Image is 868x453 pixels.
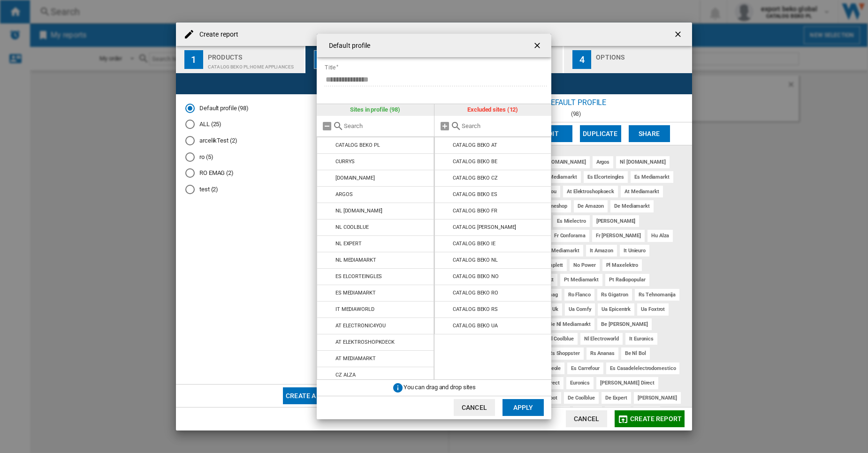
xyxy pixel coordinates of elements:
[453,208,497,214] div: CATALOG BEKO FR
[335,208,382,214] div: NL [DOMAIN_NAME]
[335,175,375,181] div: [DOMAIN_NAME]
[335,224,369,230] div: NL COOLBLUE
[335,339,395,345] div: AT ELEKTROSHOPKOECK
[453,175,498,181] div: CATALOG BEKO CZ
[335,306,374,312] div: IT MEDIAWORLD
[335,257,376,263] div: NL MEDIAMARKT
[335,273,382,279] div: ES ELCORTEINGLES
[335,372,356,378] div: CZ ALZA
[335,191,353,197] div: ARGOS
[404,384,476,391] span: You can drag and drop sites
[335,142,380,148] div: CATALOG BEKO PL
[453,191,497,197] div: CATALOG BEKO ES
[453,159,497,165] div: CATALOG BEKO BE
[335,241,362,247] div: NL EXPERT
[462,122,547,129] input: Search
[439,121,450,132] md-icon: Add all
[453,241,495,247] div: CATALOG BEKO IE
[321,121,333,132] md-icon: Remove all
[529,36,548,55] button: getI18NText('BUTTONS.CLOSE_DIALOG')
[317,104,434,115] div: Sites in profile (98)
[533,41,544,52] ng-md-icon: getI18NText('BUTTONS.CLOSE_DIALOG')
[335,355,376,362] div: AT MEDIAMARKT
[454,399,495,416] button: Cancel
[344,122,429,129] input: Search
[453,306,498,312] div: CATALOG BEKO RS
[503,399,544,416] button: Apply
[453,224,516,230] div: CATALOG [PERSON_NAME]
[335,159,355,165] div: CURRYS
[335,290,376,296] div: ES MEDIAMARKT
[324,41,371,51] h4: Default profile
[453,142,497,148] div: CATALOG BEKO AT
[335,323,386,329] div: AT ELECTRONIC4YOU
[453,290,498,296] div: CATALOG BEKO RO
[453,323,498,329] div: CATALOG BEKO UA
[453,257,498,263] div: CATALOG BEKO NL
[434,104,552,115] div: Excluded sites (12)
[453,273,499,279] div: CATALOG BEKO NO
